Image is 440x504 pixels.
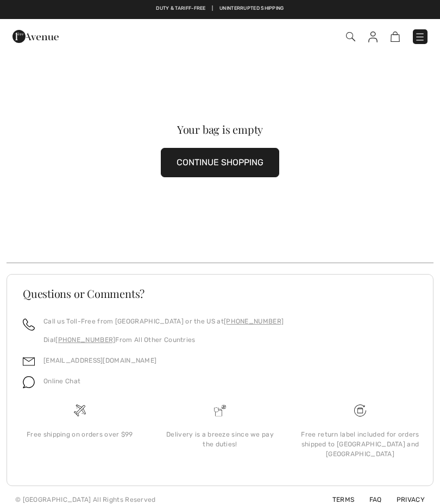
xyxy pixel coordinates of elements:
img: Shopping Bag [391,32,400,42]
p: Call us Toll-Free from [GEOGRAPHIC_DATA] or the US at [43,317,284,327]
h3: Questions or Comments? [23,289,417,300]
a: Duty & tariff-free | Uninterrupted shipping [156,6,284,11]
p: Dial From All Other Countries [43,335,284,345]
img: Free shipping on orders over $99 [74,405,86,417]
div: Free shipping on orders over $99 [18,430,141,440]
img: My Info [368,32,378,43]
img: Search [346,33,355,42]
span: Online Chat [43,378,80,385]
img: Delivery is a breeze since we pay the duties! [214,405,226,417]
a: Terms [319,496,355,504]
div: Free return label included for orders shipped to [GEOGRAPHIC_DATA] and [GEOGRAPHIC_DATA] [299,430,422,459]
img: Menu [414,32,425,43]
div: Your bag is empty [28,125,412,135]
a: FAQ [356,496,382,504]
a: 1ère Avenue [12,31,59,41]
img: call [23,319,35,331]
button: CONTINUE SHOPPING [161,148,279,178]
a: [PHONE_NUMBER] [224,318,284,326]
a: [EMAIL_ADDRESS][DOMAIN_NAME] [43,357,156,365]
img: 1ère Avenue [12,26,59,48]
img: email [23,356,35,368]
img: Free shipping on orders over $99 [354,405,366,417]
a: Privacy [384,496,425,504]
a: [PHONE_NUMBER] [55,337,115,344]
div: Delivery is a breeze since we pay the duties! [159,430,281,450]
img: chat [23,377,35,389]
